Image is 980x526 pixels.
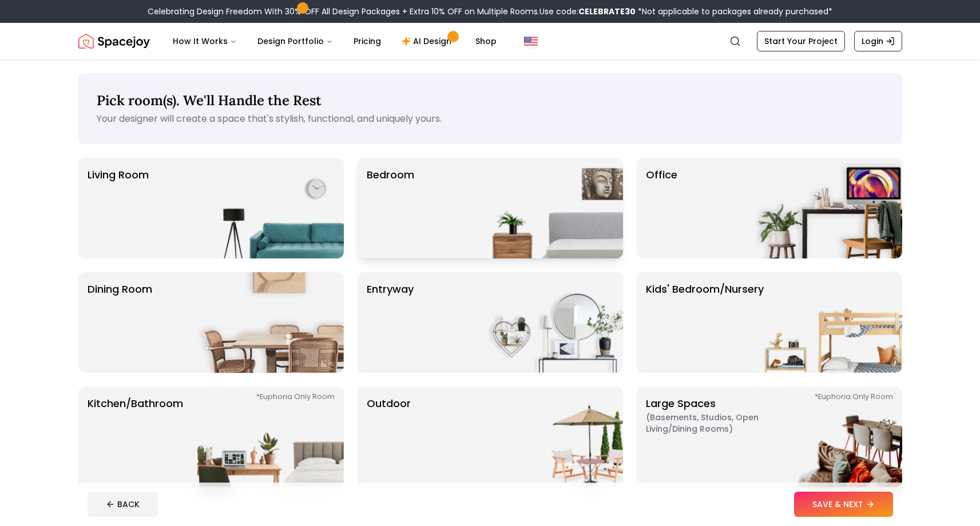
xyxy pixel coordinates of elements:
[466,30,506,53] a: Shop
[367,396,411,478] p: Outdoor
[344,30,390,53] a: Pricing
[636,6,832,17] span: *Not applicable to packages already purchased*
[88,281,152,364] p: Dining Room
[646,167,677,249] p: Office
[646,412,789,435] span: ( Basements, Studios, Open living/dining rooms )
[78,30,150,53] img: Spacejoy Logo
[756,386,902,487] img: Large Spaces *Euphoria Only
[197,158,344,258] img: Living Room
[477,386,623,487] img: Outdoor
[88,167,149,249] p: Living Room
[197,272,344,373] img: Dining Room
[794,492,893,517] button: SAVE & NEXT
[477,272,623,373] img: entryway
[88,492,158,517] button: BACK
[97,91,322,109] span: Pick room(s). We'll Handle the Rest
[97,112,884,126] p: Your designer will create a space that's stylish, functional, and uniquely yours.
[756,158,902,258] img: Office
[757,31,845,51] a: Start Your Project
[88,396,183,478] p: Kitchen/Bathroom
[578,6,636,17] b: CELEBRATE30
[539,6,636,17] span: Use code:
[646,396,789,478] p: Large Spaces
[524,34,538,48] img: United States
[477,158,623,258] img: Bedroom
[367,167,414,249] p: Bedroom
[78,23,902,59] nav: Global
[248,30,342,53] button: Design Portfolio
[756,272,902,373] img: Kids' Bedroom/Nursery
[646,281,764,364] p: Kids' Bedroom/Nursery
[78,30,150,53] a: Spacejoy
[392,30,464,53] a: AI Design
[367,281,414,364] p: entryway
[164,30,506,53] nav: Main
[197,386,344,487] img: Kitchen/Bathroom *Euphoria Only
[148,6,832,17] div: Celebrating Design Freedom With 30% OFF All Design Packages + Extra 10% OFF on Multiple Rooms.
[854,31,902,51] a: Login
[164,30,246,53] button: How It Works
